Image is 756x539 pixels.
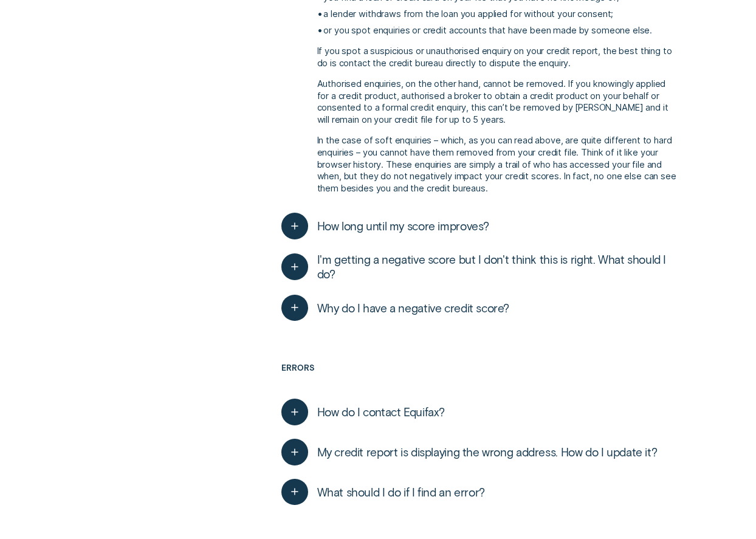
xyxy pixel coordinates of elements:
button: My credit report is displaying the wrong address. How do I update it? [281,439,657,465]
p: In the case of soft enquiries – which, as you can read above, are quite different to hard enquiri... [317,135,676,194]
span: Why do I have a negative credit score? [317,301,510,315]
span: How long until my score improves? [317,219,490,233]
button: What should I do if I find an error? [281,479,485,506]
p: or you spot enquiries or credit accounts that have been made by someone else. [323,25,676,37]
h3: Errors [281,363,676,393]
span: How do I contact Equifax? [317,405,445,419]
p: Authorised enquiries, on the other hand, cannot be removed. If you knowingly applied for a credit... [317,78,676,126]
p: If you spot a suspicious or unauthorised enquiry on your credit report, the best thing to do is c... [317,46,676,69]
button: How long until my score improves? [281,213,489,239]
button: Why do I have a negative credit score? [281,295,509,321]
span: My credit report is displaying the wrong address. How do I update it? [317,445,658,459]
button: I'm getting a negative score but I don't think this is right. What should I do? [281,252,676,281]
span: I'm getting a negative score but I don't think this is right. What should I do? [317,252,676,281]
button: How do I contact Equifax? [281,399,445,425]
p: a lender withdraws from the loan you applied for without your consent; [323,9,676,21]
span: What should I do if I find an error? [317,485,485,500]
